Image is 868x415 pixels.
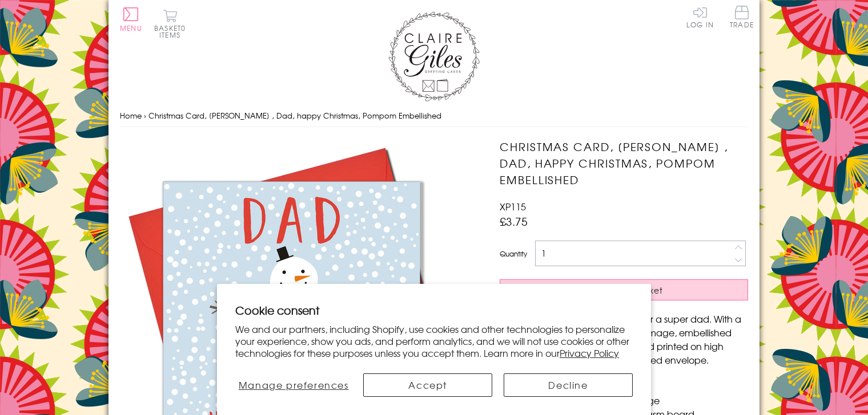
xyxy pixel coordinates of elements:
[500,279,748,300] button: Add to Basket
[730,6,754,30] a: Trade
[686,6,714,28] a: Log In
[500,213,528,229] span: £3.75
[500,139,748,188] h1: Christmas Card, [PERSON_NAME] , Dad, happy Christmas, Pompom Embellished
[120,104,748,128] nav: breadcrumbs
[500,249,527,259] label: Quantity
[120,110,142,121] a: Home
[148,110,441,121] span: Christmas Card, [PERSON_NAME] , Dad, happy Christmas, Pompom Embellished
[239,378,349,392] span: Manage preferences
[154,9,186,38] button: Basket0 items
[500,200,526,213] span: XP115
[363,373,492,397] button: Accept
[120,23,142,33] span: Menu
[235,323,633,359] p: We and our partners, including Shopify, use cookies and other technologies to personalize your ex...
[144,110,146,121] span: ›
[120,7,142,31] button: Menu
[235,373,352,397] button: Manage preferences
[235,302,633,318] h2: Cookie consent
[388,11,480,101] img: Claire Giles Greetings Cards
[504,373,633,397] button: Decline
[159,23,186,40] span: 0 items
[730,6,754,28] span: Trade
[560,346,619,360] a: Privacy Policy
